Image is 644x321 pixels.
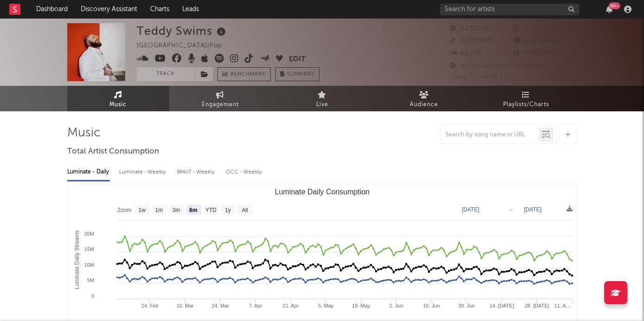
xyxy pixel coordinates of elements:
a: Benchmark [217,67,271,81]
span: Audience [410,99,438,110]
a: Live [271,86,373,111]
a: Audience [373,86,475,111]
text: → [508,206,514,213]
span: 5,232,176 [450,26,490,32]
text: 5. May [318,303,334,308]
span: 5,930,000 [513,38,556,44]
text: Zoom [117,207,132,213]
button: 99+ [606,6,612,13]
text: 19. May [352,303,370,308]
text: All [242,207,248,213]
text: 16. Jun [423,303,440,308]
a: Music [67,86,169,111]
text: 7. Apr [249,303,262,308]
text: Luminate Daily Streams [73,230,80,289]
div: 99 + [609,2,620,9]
div: BMAT - Weekly [177,164,217,180]
text: 11. A… [554,303,571,308]
text: 1y [225,207,231,213]
text: 1w [138,207,146,213]
span: 4,900,000 [513,51,557,57]
div: Luminate - Weekly [119,164,168,180]
span: Music [109,99,127,110]
span: Live [316,99,328,110]
text: 1m [155,207,163,213]
text: 21. Apr [282,303,299,308]
text: 6m [189,207,197,213]
div: [GEOGRAPHIC_DATA] | Pop [137,40,233,51]
text: 3m [172,207,180,213]
text: Luminate Daily Consumption [274,188,370,196]
text: 20M [84,231,94,237]
text: 28. [DATE] [524,303,549,308]
text: 30. Jun [458,303,475,308]
text: [DATE] [524,206,542,213]
span: Jump Score: 61.1 [450,74,503,80]
span: 9,100,000 [450,38,492,44]
span: 83,247 [450,51,482,57]
text: 2. Jun [389,303,403,308]
input: Search by song name or URL [441,131,539,139]
button: Track [137,67,195,81]
div: Teddy Swims [137,23,228,39]
span: Benchmark [230,69,266,80]
span: Engagement [202,99,239,110]
button: Edit [289,54,306,65]
div: Luminate - Daily [67,164,110,180]
a: Playlists/Charts [475,86,577,111]
text: 10. Mar [176,303,194,308]
text: 24. Feb [141,303,158,308]
div: OCC - Weekly [226,164,263,180]
text: 14. [DATE] [489,303,514,308]
text: 24. Mar [211,303,229,308]
text: [DATE] [462,206,479,213]
input: Search for artists [440,4,579,15]
span: 8,744,069 [513,26,556,32]
a: Engagement [169,86,271,111]
button: Summary [275,67,319,81]
text: YTD [205,207,216,213]
span: 45,435,935 Monthly Listeners [450,63,552,69]
span: Total Artist Consumption [67,146,159,157]
text: 15M [84,246,94,252]
span: Playlists/Charts [503,99,549,110]
text: 0 [91,293,94,299]
text: 10M [84,262,94,268]
span: Summary [287,72,314,77]
text: 5M [87,277,94,283]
